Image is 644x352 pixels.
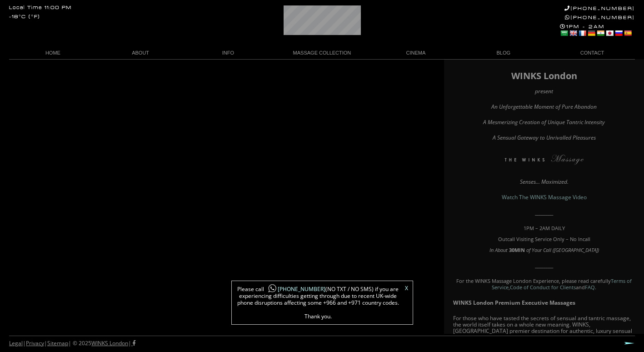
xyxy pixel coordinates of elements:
em: Senses… Maximized. [520,178,569,186]
a: X [405,286,408,291]
a: Hindi [596,30,604,37]
a: HOME [9,47,97,59]
a: Terms of Service [492,277,632,291]
em: A Mesmerizing Creation of Unique Tantric Intensity [483,118,605,126]
em: present [535,87,553,95]
img: The WINKS London Massage [477,155,611,168]
a: Code of Conduct for Clients [510,284,576,291]
span: For the WINKS Massage London Experience, please read carefully , and . [456,277,632,291]
a: Next [624,342,635,345]
a: CINEMA [372,47,460,59]
a: WINKS London [91,339,128,347]
span: Outcall Visiting Service Only – No Incall [498,236,590,242]
a: Russian [614,30,623,37]
a: Privacy [26,339,44,347]
a: Japanese [605,30,614,37]
a: English [569,30,577,37]
img: whatsapp-icon1.png [268,284,277,293]
span: 30 [509,246,514,253]
a: CONTACT [547,47,635,59]
div: | | | © 2025 | [9,336,135,351]
div: -18°C (°F) [9,15,40,20]
a: Watch The WINKS Massage Video [502,193,587,201]
strong: MIN [514,246,525,253]
span: 1PM – 2AM DAILY [524,225,565,231]
em: In About [489,246,508,253]
a: Legal [9,339,23,347]
a: Spanish [624,30,632,37]
p: ________ [453,262,635,269]
em: of Your Call ([GEOGRAPHIC_DATA]) [526,246,599,253]
p: ________ [453,210,635,216]
span: Please call (NO TXT / NO SMS) if you are experiencing difficulties getting through due to recent ... [236,286,400,320]
a: INFO [185,47,272,59]
a: [PHONE_NUMBER] [565,15,635,20]
a: Sitemap [47,339,68,347]
a: German [587,30,595,37]
a: BLOG [459,47,547,59]
div: Local Time 11:00 PM [9,5,72,10]
div: 1PM - 2AM [560,24,635,38]
a: [PHONE_NUMBER] [264,285,325,293]
h1: WINKS London [453,73,635,79]
a: [PHONE_NUMBER] [564,5,635,11]
strong: WINKS London Premium Executive Massages [453,299,575,307]
a: ABOUT [97,47,185,59]
a: MASSAGE COLLECTION [272,47,372,59]
a: FAQ [585,284,595,291]
a: French [578,30,586,37]
a: Arabic [560,30,568,37]
em: An Unforgettable Moment of Pure Abandon [491,103,597,111]
em: A Sensual Gateway to Unrivalled Pleasures [493,134,596,141]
